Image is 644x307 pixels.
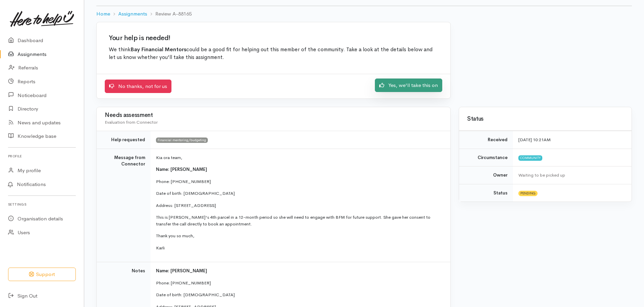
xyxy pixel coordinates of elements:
p: Thank you so much, [156,233,442,239]
td: Received [459,131,513,149]
b: Bay Financial Mentors [130,46,186,53]
span: Name: [PERSON_NAME] [156,268,207,274]
td: Message from Connector [97,149,151,262]
td: Status [459,184,513,202]
time: [DATE] 10:21AM [518,137,551,143]
h6: Settings [8,200,76,209]
a: Home [96,10,110,18]
p: Phone: [PHONE_NUMBER] [156,280,442,286]
p: Date of birth: [DEMOGRAPHIC_DATA] [156,190,442,197]
td: Circumstance [459,149,513,166]
span: Community [518,155,542,161]
td: Help requested [97,131,151,149]
h3: Status [467,116,623,122]
span: Financial mentoring/budgeting [156,137,208,143]
a: No thanks, not for us [105,80,171,93]
li: Review A-88165 [147,10,192,18]
button: Support [8,268,76,281]
div: Waiting to be picked up [518,172,623,179]
span: Evaluation from Connector [105,119,158,125]
p: We think could be a good fit for helping out this member of the community. Take a look at the det... [109,46,438,62]
span: Pending [518,191,538,196]
p: Phone: [PHONE_NUMBER] [156,178,442,185]
h3: Needs assessment [105,112,442,119]
p: Kia ora team, [156,154,442,161]
nav: breadcrumb [96,6,632,22]
h6: Profile [8,152,76,161]
h2: Your help is needed! [109,34,438,42]
td: Owner [459,166,513,184]
p: Address: [STREET_ADDRESS] [156,202,442,209]
a: Yes, we'll take this on [375,79,442,92]
a: Assignments [118,10,147,18]
span: Name: [PERSON_NAME] [156,166,207,172]
p: This is [PERSON_NAME]'s 4th parcel in a 12-month period so she will need to engage with BFM for f... [156,214,442,227]
p: Date of birth: [DEMOGRAPHIC_DATA] [156,291,442,298]
p: Karli [156,245,442,251]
